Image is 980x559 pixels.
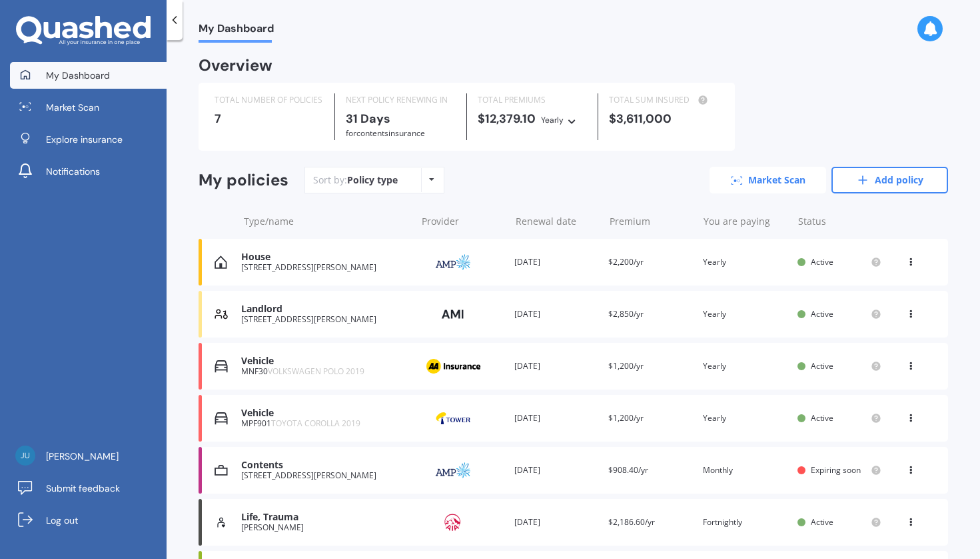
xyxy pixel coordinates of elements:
span: Notifications [46,165,100,178]
div: Type/name [244,215,411,228]
img: b098fd21a97e2103b915261ee479d459 [15,446,35,466]
span: for Contents insurance [346,127,425,139]
span: Expiring soon [811,464,861,476]
img: AIA [420,510,486,535]
span: Active [811,516,833,528]
div: Monthly [703,464,787,477]
img: AMI [420,302,486,327]
div: My policies [199,171,288,190]
div: Landlord [241,304,409,315]
span: Active [811,412,833,424]
span: $1,200/yr [608,412,644,424]
div: 7 [215,112,324,125]
div: [DATE] [514,412,598,425]
a: Log out [10,507,167,534]
div: [STREET_ADDRESS][PERSON_NAME] [241,471,409,480]
div: [DATE] [514,308,598,321]
span: VOLKSWAGEN POLO 2019 [268,366,364,377]
div: [DATE] [514,464,598,477]
div: $3,611,000 [609,112,718,125]
span: Active [811,308,833,320]
div: [STREET_ADDRESS][PERSON_NAME] [241,315,409,324]
img: Vehicle [215,412,228,425]
img: AA [420,354,486,379]
a: [PERSON_NAME] [10,443,167,470]
div: TOTAL NUMBER OF POLICIES [215,93,324,107]
div: Fortnightly [703,516,787,529]
span: $2,186.60/yr [608,516,655,528]
div: Status [798,215,881,228]
span: Submit feedback [46,482,120,495]
span: $2,850/yr [608,308,644,320]
span: Active [811,360,833,372]
div: $12,379.10 [478,112,587,127]
div: Provider [422,215,505,228]
div: Yearly [703,308,787,321]
img: Vehicle [215,360,228,373]
span: [PERSON_NAME] [46,450,119,463]
img: Life [215,516,228,529]
a: My Dashboard [10,62,167,89]
div: Policy type [347,173,398,187]
div: House [241,251,409,263]
span: $2,200/yr [608,256,644,267]
a: Explore insurance [10,126,167,153]
div: Premium [610,215,693,228]
div: Sort by: [313,173,398,187]
span: TOYOTA COROLLA 2019 [271,418,360,429]
div: MPF901 [241,419,409,428]
a: Market Scan [10,94,167,121]
div: Vehicle [241,356,409,367]
a: Add policy [831,167,948,193]
img: Contents [215,464,228,477]
div: Yearly [703,412,787,425]
img: Tower [420,406,486,431]
div: [DATE] [514,516,598,529]
a: Notifications [10,158,167,185]
div: [DATE] [514,360,598,373]
div: MNF30 [241,367,409,376]
b: 31 Days [346,111,390,127]
img: AMP [420,458,486,483]
span: Explore insurance [46,133,123,146]
div: Yearly [703,255,787,269]
div: Renewal date [516,215,599,228]
div: Yearly [703,360,787,373]
div: [DATE] [514,255,598,269]
img: House [215,255,227,269]
span: $1,200/yr [608,360,644,372]
div: You are paying [704,215,787,228]
span: Log out [46,514,78,527]
div: TOTAL PREMIUMS [478,93,587,107]
div: [PERSON_NAME] [241,523,409,532]
span: Active [811,256,833,267]
div: Life, Trauma [241,512,409,523]
img: AMP [420,249,486,275]
a: Market Scan [710,167,826,193]
span: $908.40/yr [608,464,648,476]
div: Contents [241,460,409,471]
span: My Dashboard [199,22,274,40]
div: NEXT POLICY RENEWING IN [346,93,455,107]
div: Overview [199,59,272,72]
div: TOTAL SUM INSURED [609,93,718,107]
div: Vehicle [241,408,409,419]
span: My Dashboard [46,69,110,82]
img: Landlord [215,308,228,321]
a: Submit feedback [10,475,167,502]
div: Yearly [541,113,564,127]
div: [STREET_ADDRESS][PERSON_NAME] [241,263,409,272]
span: Market Scan [46,101,99,114]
